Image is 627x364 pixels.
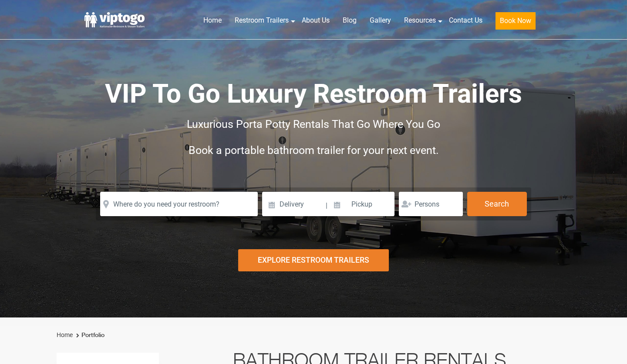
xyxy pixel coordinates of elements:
[326,192,327,220] span: |
[399,192,463,216] input: Persons
[262,192,324,216] input: Delivery
[238,249,389,271] div: Explore Restroom Trailers
[197,11,228,30] a: Home
[100,192,258,216] input: Where do you need your restroom?
[336,11,363,30] a: Blog
[228,11,295,30] a: Restroom Trailers
[592,329,627,364] button: Live Chat
[363,11,398,30] a: Gallery
[442,11,489,30] a: Contact Us
[295,11,336,30] a: About Us
[105,78,522,109] span: VIP To Go Luxury Restroom Trailers
[328,192,394,216] input: Pickup
[187,118,440,130] span: Luxurious Porta Potty Rentals That Go Where You Go
[467,192,527,216] button: Search
[398,11,442,30] a: Resources
[489,11,542,35] a: Book Now
[496,12,536,30] button: Book Now
[189,144,439,157] span: Book a portable bathroom trailer for your next event.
